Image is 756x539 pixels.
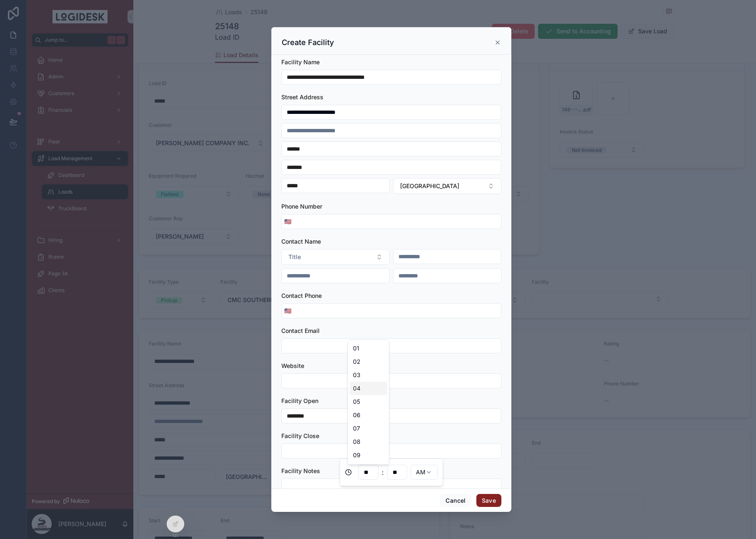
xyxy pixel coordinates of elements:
[281,292,322,299] span: Contact Phone
[350,368,387,382] div: 03
[281,397,318,404] span: Facility Open
[284,307,291,315] span: 🇺🇸
[350,435,387,448] div: 08
[282,38,334,48] h3: Create Facility
[350,448,387,462] div: 09
[350,395,387,408] div: 05
[350,342,387,355] div: 01
[281,93,323,101] span: Street Address
[350,462,387,475] div: 10
[400,182,459,190] span: [GEOGRAPHIC_DATA]
[350,422,387,435] div: 07
[350,355,387,368] div: 02
[281,238,321,245] span: Contact Name
[281,432,319,439] span: Facility Close
[281,58,320,65] span: Facility Name
[281,362,304,369] span: Website
[476,494,501,507] button: Save
[348,340,389,465] div: Suggestions
[282,303,294,318] button: Select Button
[281,249,390,265] button: Select Button
[282,214,294,229] button: Select Button
[350,382,387,395] div: 04
[350,408,387,422] div: 06
[440,494,471,507] button: Cancel
[281,203,322,210] span: Phone Number
[284,217,291,226] span: 🇺🇸
[281,327,320,334] span: Contact Email
[288,253,301,261] span: Title
[281,467,320,474] span: Facility Notes
[393,178,501,194] button: Select Button
[345,464,438,481] div: :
